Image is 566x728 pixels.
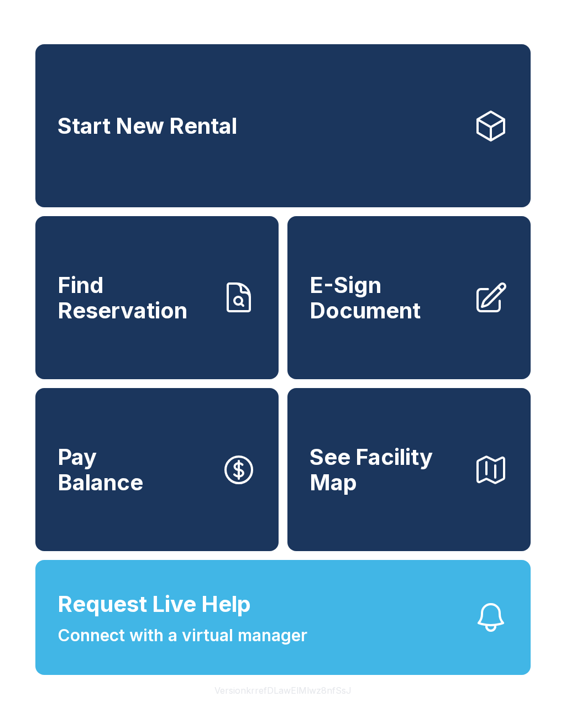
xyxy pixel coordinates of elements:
[57,623,307,648] span: Connect with a virtual manager
[310,444,464,495] span: See Facility Map
[57,113,237,139] span: Start New Rental
[35,388,279,551] button: PayBalance
[57,444,143,495] span: Pay Balance
[287,216,531,379] a: E-Sign Document
[35,216,279,379] a: Find Reservation
[57,273,212,323] span: Find Reservation
[35,44,531,207] a: Start New Rental
[310,273,464,323] span: E-Sign Document
[35,560,531,675] button: Request Live HelpConnect with a virtual manager
[206,675,360,706] button: VersionkrrefDLawElMlwz8nfSsJ
[287,388,531,551] button: See Facility Map
[57,588,251,621] span: Request Live Help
